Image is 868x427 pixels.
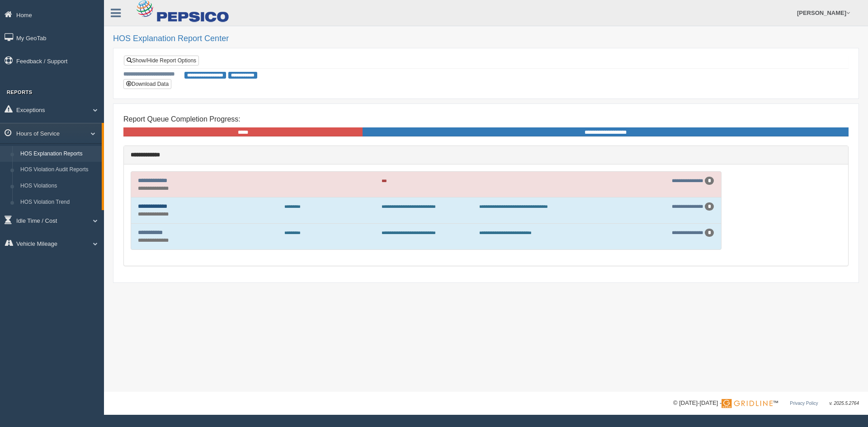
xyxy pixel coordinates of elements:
[124,56,199,66] a: Show/Hide Report Options
[123,79,171,89] button: Download Data
[16,162,102,178] a: HOS Violation Audit Reports
[16,194,102,211] a: HOS Violation Trend
[113,34,859,43] h2: HOS Explanation Report Center
[16,146,102,162] a: HOS Explanation Reports
[722,399,773,408] img: Gridline
[673,399,859,408] div: © [DATE]-[DATE] - ™
[123,115,849,123] h4: Report Queue Completion Progress:
[830,401,859,406] span: v. 2025.5.2764
[16,178,102,194] a: HOS Violations
[790,401,818,406] a: Privacy Policy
